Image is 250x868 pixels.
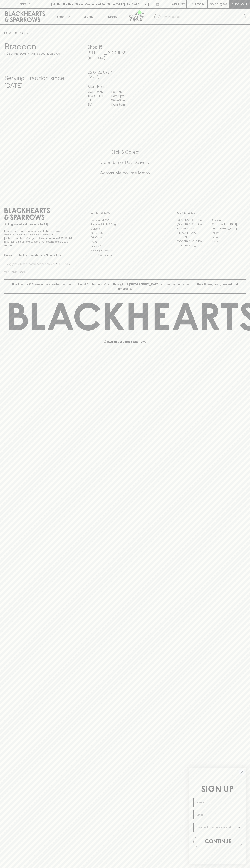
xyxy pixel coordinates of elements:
a: [GEOGRAPHIC_DATA] [177,239,211,243]
p: THURS - FRI [88,94,105,98]
h5: 02 6128 0777 [88,69,162,75]
a: [GEOGRAPHIC_DATA] [211,222,246,226]
input: I wanna know more about... [196,823,237,832]
p: Shop [56,14,64,19]
p: Login [195,2,204,6]
h5: Click & Collect [4,149,246,155]
button: Shop [50,9,75,24]
a: [GEOGRAPHIC_DATA] [177,222,211,226]
p: 10am - 9pm [111,98,129,102]
div: FLYOUT Form [186,764,250,868]
p: We will never spam you [4,270,73,274]
p: Checkout [231,2,247,6]
p: Stores [108,14,117,19]
p: SAT [88,98,105,102]
a: Fitzroy North [177,235,211,239]
a: Stores [100,9,125,24]
a: Privacy Policy [91,244,159,248]
p: Set [PERSON_NAME] as your local store [9,51,61,56]
a: Gift Cards [91,235,159,240]
a: Prahran [211,239,246,243]
a: [GEOGRAPHIC_DATA] [211,226,246,231]
p: Subscribe to The Blackhearts Newsletter [4,253,73,257]
p: 0 [224,3,226,5]
p: MON - WED [88,89,105,94]
p: It is against the law to sell or supply alcohol to, or to obtain alcohol on behalf of a person un... [4,229,73,247]
p: 10am - 8pm [111,102,129,107]
h3: Braddon [4,41,79,51]
a: [GEOGRAPHIC_DATA] [177,218,211,222]
a: Call [88,75,99,79]
p: 11am - 9pm [111,94,129,98]
a: Careers [91,227,159,231]
h5: Across Melbourne Metro [4,170,246,176]
input: Email [193,810,242,819]
button: Show Options [237,823,241,832]
a: FAQ's [91,240,159,244]
a: HOME [4,31,13,35]
h4: Serving Braddon since [DATE] [4,74,79,89]
a: Shipping Information [91,248,159,253]
p: SUBSCRIBE [56,262,71,266]
button: SUBSCRIBE [55,260,73,268]
p: OTHER AREAS [91,211,159,215]
a: [PERSON_NAME] [177,231,211,235]
p: $0.00 [210,2,218,6]
p: 11am - 8pm [111,89,129,94]
h6: Store Hours [88,84,162,89]
a: Brunswick West [177,226,211,231]
a: Geelong [211,235,246,239]
button: CONTINUE [193,837,242,847]
a: Bottle Drop FAQ's [91,218,159,222]
p: Tastings [82,14,93,19]
a: Business & Bulk Gifting [91,222,159,226]
a: [GEOGRAPHIC_DATA] [177,243,211,248]
a: Contact Us [91,231,159,235]
h5: Uber Same-Day Delivery [4,159,246,165]
a: Fitzroy [211,231,246,235]
span: SIGN UP [201,785,234,794]
a: Directions [88,56,105,60]
p: FIND US [19,2,31,6]
input: Name [193,798,242,807]
a: Braddon [211,218,246,222]
a: STORES [15,31,26,35]
p: SUN [88,102,105,107]
p: Blackhearts & Sparrows acknowledges the traditional Custodians of land throughout [GEOGRAPHIC_DAT... [7,282,243,291]
strong: Liquor License #32064953 [39,237,72,240]
p: OUR STORES [177,211,246,215]
p: Wishlist [172,2,185,6]
input: Try "Pinot noir" [163,14,243,20]
button: Close dialog [239,769,245,775]
a: Tastings [75,9,100,24]
h5: Shop 15 , [STREET_ADDRESS] [88,44,162,56]
a: Terms & Conditions [91,253,159,257]
div: Call to action block [4,135,246,195]
input: e.g. jane@blackheartsandsparrows.com.au [7,261,55,267]
p: Sibling owned and run since [DATE] [4,223,73,226]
